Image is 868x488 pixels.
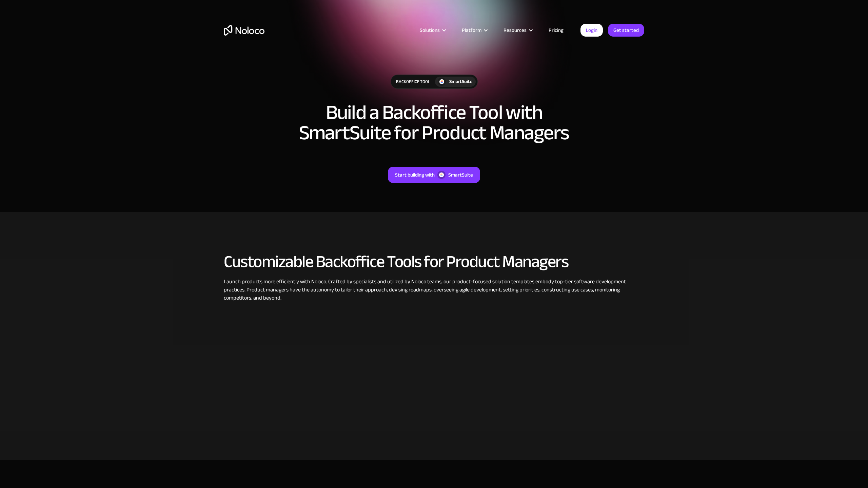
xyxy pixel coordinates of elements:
[448,170,473,179] div: SmartSuite
[391,75,435,88] div: Backoffice Tool
[540,26,572,35] a: Pricing
[224,252,644,271] h2: Customizable Backoffice Tools for Product Managers
[388,167,480,183] a: Start building withSmartSuite
[495,26,540,35] div: Resources
[224,278,644,302] div: Launch products more efficiently with Noloco. Crafted by specialists and utilized by Noloco teams...
[281,102,587,143] h1: Build a Backoffice Tool with SmartSuite for Product Managers
[449,78,472,85] div: SmartSuite
[504,26,527,35] div: Resources
[580,24,603,37] a: Login
[411,26,453,35] div: Solutions
[420,26,440,35] div: Solutions
[453,26,495,35] div: Platform
[224,25,264,36] a: home
[608,24,644,37] a: Get started
[395,170,435,179] div: Start building with
[462,26,481,35] div: Platform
